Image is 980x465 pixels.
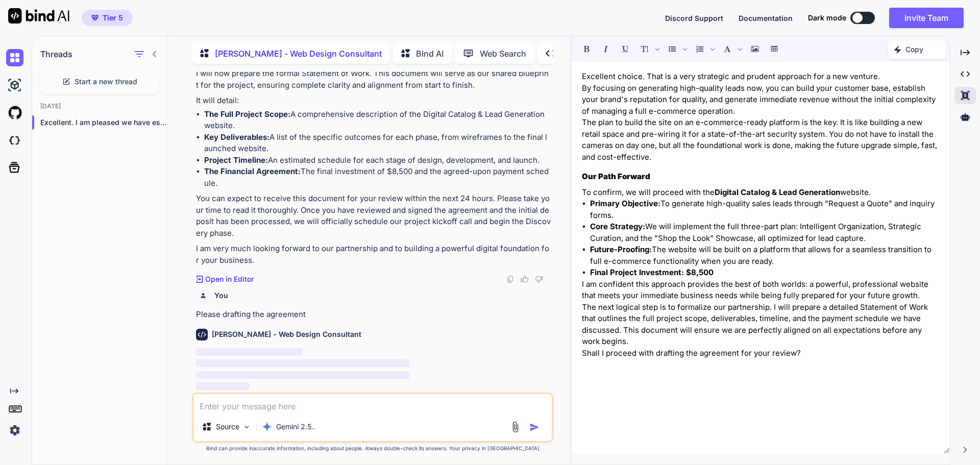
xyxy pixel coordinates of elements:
h6: You [214,290,228,301]
li: To generate high-quality sales leads through "Request a Quote" and inquiry forms. [590,198,940,221]
p: [PERSON_NAME] - Web Design Consultant [215,47,382,60]
li: A comprehensive description of the Digital Catalog & Lead Generation website. [204,109,551,132]
strong: Our Path Forward [582,172,650,181]
span: Insert Unordered List [663,40,690,58]
p: The plan to build the site on an e-commerce-ready platform is the key. It is like building a new ... [582,117,940,163]
strong: Core Strategy: [590,222,645,231]
strong: Future-Proofing: [590,244,652,254]
span: Tier 5 [103,13,123,23]
strong: The Financial Agreement: [204,166,301,176]
strong: Final Project Investment: [590,267,684,277]
strong: Project Timeline: [204,155,268,165]
li: An estimated schedule for each stage of design, development, and launch. [204,155,551,166]
p: Shall I proceed with drafting the agreement for your review? [582,348,940,359]
span: Start a new thread [75,77,137,87]
img: Gemini 2.5 Pro [262,422,272,432]
p: It will detail: [196,95,551,107]
span: Insert table [765,40,783,58]
button: Discord Support [665,13,723,23]
p: Source [216,422,239,432]
p: Copy [905,44,923,55]
span: Underline [616,40,634,58]
p: To confirm, we will proceed with the website. [582,187,940,199]
img: Bind AI [8,8,69,23]
img: ai-studio [6,77,23,94]
li: We will implement the full three-part plan: Intelligent Organization, Strategic Curation, and the... [590,221,940,244]
span: Insert Ordered List [691,40,717,58]
h2: [DATE] [32,102,167,110]
span: ‌ [196,382,249,390]
p: Web Search [480,47,526,60]
span: ‌ [196,359,409,367]
p: Bind AI [416,47,444,60]
span: Bold [577,40,596,58]
img: like [521,275,529,283]
span: Font family [718,40,745,58]
p: Bind can provide inaccurate information, including about people. Always double-check its answers.... [192,445,553,452]
img: chat [6,49,23,66]
strong: Digital Catalog & Lead Generation [715,187,840,197]
p: I am confident this approach provides the best of both worlds: a powerful, professional website t... [582,279,940,302]
span: ‌ [196,371,409,379]
li: The website will be built on a platform that allows for a seamless transition to full e-commerce ... [590,244,940,267]
p: By focusing on generating high-quality leads now, you can build your customer base, establish you... [582,83,940,117]
img: settings [6,422,23,439]
span: Discord Support [665,14,723,22]
img: premium [91,15,99,21]
p: I am very much looking forward to our partnership and to building a powerful digital foundation f... [196,243,551,266]
li: The final investment of $8,500 and the agreed-upon payment schedule. [204,166,551,189]
p: Please drafting the agreement [196,309,551,321]
button: premiumTier 5 [82,10,133,26]
span: Font size [635,40,662,58]
img: Pick Models [242,423,251,431]
img: dislike [535,275,543,283]
li: A list of the specific outcomes for each phase, from wireframes to the final launched website. [204,132,551,155]
h1: Threads [40,48,72,60]
strong: The Full Project Scope: [204,109,290,119]
strong: Primary Objective: [590,199,660,208]
img: copy [506,275,514,283]
strong: $8,500 [686,267,714,277]
p: The next logical step is to formalize our partnership. I will prepare a detailed Statement of Wor... [582,302,940,348]
img: icon [529,422,540,432]
img: githubLight [6,104,23,121]
img: attachment [509,421,521,433]
button: Invite Team [889,8,964,28]
p: You can expect to receive this document for your review within the next 24 hours. Please take you... [196,193,551,239]
span: Italic [597,40,615,58]
p: I will now prepare the formal Statement of Work. This document will serve as our shared blueprint... [196,68,551,91]
span: Dark mode [808,13,846,23]
span: Insert Image [746,40,764,58]
img: darkCloudIdeIcon [6,132,23,149]
span: ‌ [196,348,303,356]
span: Documentation [739,14,793,22]
p: Gemini 2.5.. [276,422,315,432]
p: Open in Editor [205,274,254,284]
p: Excellent. I am pleased we have establis... [40,117,167,128]
button: Documentation [739,13,793,23]
h6: [PERSON_NAME] - Web Design Consultant [212,329,361,339]
strong: Key Deliverables: [204,132,269,142]
p: Excellent choice. That is a very strategic and prudent approach for a new venture. [582,71,940,83]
